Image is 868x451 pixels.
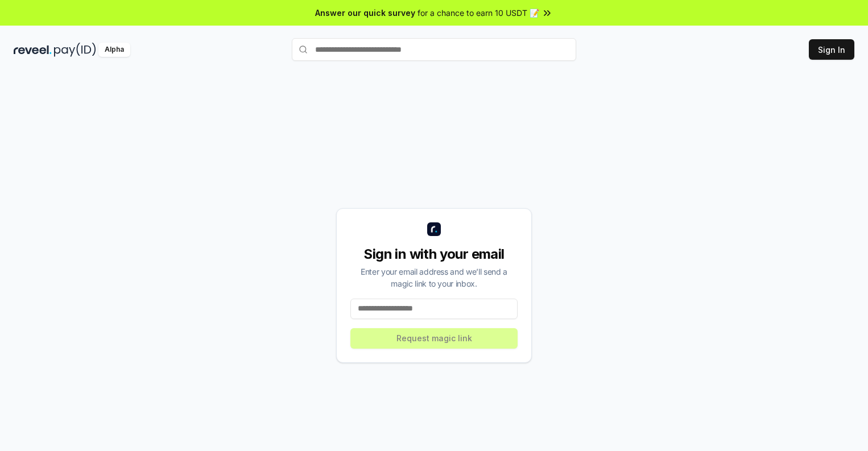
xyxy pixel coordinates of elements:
[98,43,130,57] div: Alpha
[350,266,518,289] div: Enter your email address and we’ll send a magic link to your inbox.
[315,7,415,19] span: Answer our quick survey
[809,39,854,60] button: Sign In
[418,7,539,19] span: for a chance to earn 10 USDT 📝
[54,43,96,57] img: pay_id
[14,43,52,57] img: reveel_dark
[350,245,518,263] div: Sign in with your email
[427,222,441,236] img: logo_small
